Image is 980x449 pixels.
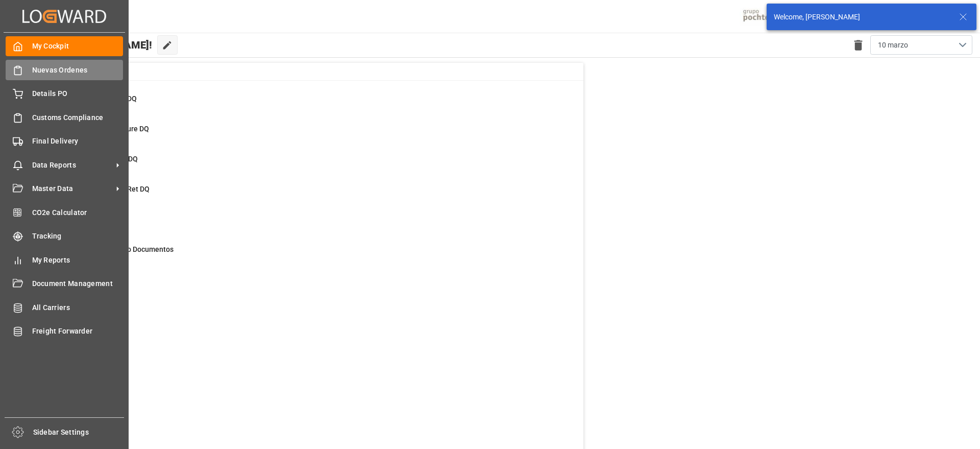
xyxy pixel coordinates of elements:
a: All Carriers [6,297,123,317]
a: Tracking [6,226,123,246]
a: 344Pendiente Envio DocumentosDetails PO [53,244,571,266]
span: My Cockpit [32,41,124,52]
span: Customs Compliance [32,112,124,123]
a: CO2e Calculator [6,202,123,222]
span: Freight Forwarder [32,326,124,337]
span: All Carriers [32,302,124,313]
span: Hello [PERSON_NAME]! [42,35,152,55]
div: Welcome, [PERSON_NAME] [774,12,949,22]
span: CO2e Calculator [32,207,124,218]
a: My Cockpit [6,36,123,56]
a: 13Missing Empty Ret DQDetails PO [53,184,571,205]
span: My Reports [32,255,124,266]
span: Final Delivery [32,136,124,147]
a: 3Missing Arrival DQDetails PO [53,154,571,175]
a: Customs Compliance [6,107,123,127]
a: 53In ProgressDetails PO [53,214,571,235]
span: Tracking [32,231,124,242]
a: Freight Forwarder [6,321,123,341]
span: Nuevas Ordenes [32,65,124,76]
a: Details PO [6,84,123,104]
a: 12Missing Departure DQDetails PO [53,124,571,145]
span: Master Data [32,183,113,194]
button: open menu [870,35,972,55]
a: My Reports [6,250,123,270]
span: Details PO [32,88,124,99]
img: pochtecaImg.jpg_1689854062.jpg [740,8,790,26]
span: Document Management [32,278,124,289]
a: 36New Creations DQDetails PO [53,93,571,115]
a: Final Delivery [6,131,123,151]
a: Nuevas Ordenes [6,60,123,80]
a: Document Management [6,274,123,294]
span: Sidebar Settings [33,427,125,438]
span: 10 marzo [878,40,908,51]
span: Data Reports [32,160,113,171]
a: 940Con DemorasFinal Delivery [53,274,571,296]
